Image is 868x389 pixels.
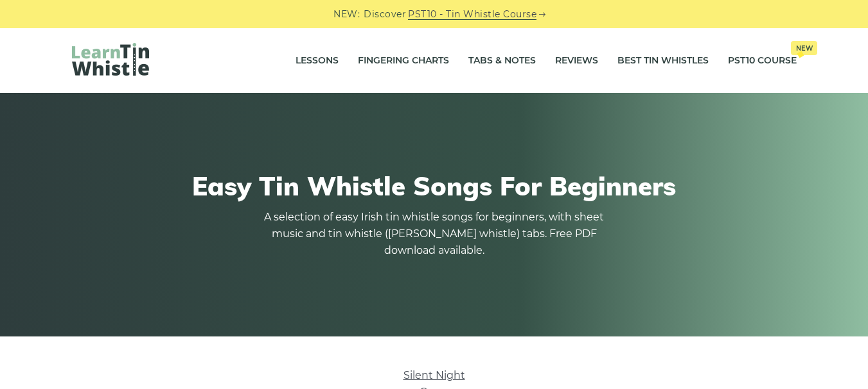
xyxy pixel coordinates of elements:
img: LearnTinWhistle.com [72,43,149,76]
a: Fingering Charts [358,45,449,77]
a: Tabs & Notes [468,45,536,77]
a: Lessons [296,45,339,77]
a: PST10 CourseNew [728,45,797,77]
a: Silent Night [403,369,465,381]
h1: Easy Tin Whistle Songs For Beginners [72,170,797,201]
span: New [791,41,817,55]
a: Best Tin Whistles [617,45,709,77]
p: A selection of easy Irish tin whistle songs for beginners, with sheet music and tin whistle ([PER... [261,209,608,259]
a: Reviews [555,45,598,77]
